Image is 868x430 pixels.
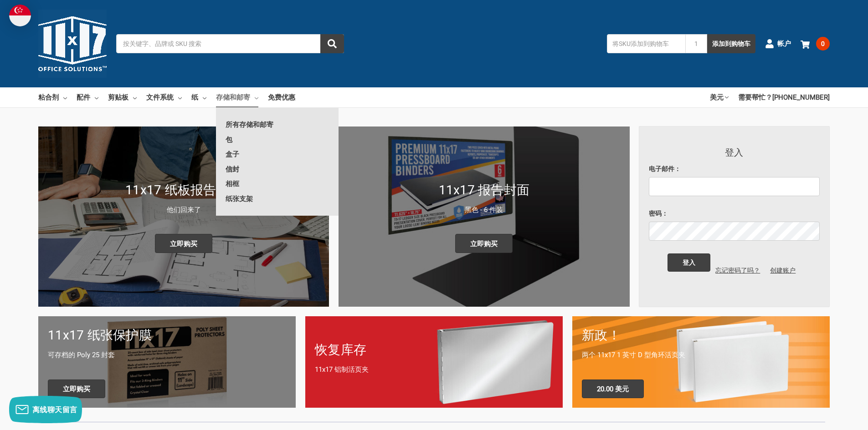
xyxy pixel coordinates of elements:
[607,34,685,53] input: 将SKU添加到购物车
[572,316,830,408] a: 11x17 活页夹 2 件装仅售 20.00 美元 新政！ 两个 11x17 1 英寸 D 型角环活页夹 20.00 美元
[38,316,296,408] a: 11x17 页保护套 11x17 纸张保护膜 可存档的 Poly 25 封套 立即购买
[226,150,239,158] font: 盒子
[315,365,369,374] font: 11x17 铝制活页夹
[116,34,344,53] input: 按关键字、品牌或 SKU 搜索
[725,147,744,158] font: 登入
[226,165,239,173] font: 信封
[738,87,830,107] a: 需要帮忙？[PHONE_NUMBER]
[793,405,868,430] iframe: Google 顾客评价
[108,93,128,101] font: 剪贴板
[597,385,629,393] font: 20.00 美元
[38,10,107,78] img: 11x17.com
[465,206,503,214] font: 黑色 - 6 件装
[801,32,830,56] a: 0
[649,165,681,172] font: 电子邮件：
[170,240,197,248] font: 立即购买
[226,180,239,188] font: 相框
[167,206,201,214] font: 他们回来了
[191,93,198,101] font: 纸
[649,210,668,217] font: 密码：
[582,351,685,359] font: 两个 11x17 1 英寸 D 型角环活页夹
[765,266,801,275] a: 创建账户
[38,93,59,101] font: 粘合剂
[48,351,115,359] font: 可存档的 Poly 25 封套
[77,93,90,101] font: 配件
[48,328,152,343] font: 11x17 纸张保护膜
[32,405,77,415] font: 离线聊天留言
[777,40,791,48] font: 帐户
[268,93,295,101] font: 免费优惠
[125,182,242,197] font: 11x17 纸板报告封面
[226,121,273,129] font: 所有存储和邮寄
[38,126,329,307] img: 全新 11x17 纸板活页夹
[765,32,791,56] a: 帐户
[439,182,530,197] font: 11x17 报告封面
[63,385,90,393] font: 立即购买
[9,396,82,423] button: 离线聊天留言
[226,136,232,144] font: 包
[216,93,250,101] font: 存储和邮寄
[715,267,760,274] font: 忘记密码了吗？
[710,87,729,107] a: 美元
[9,5,31,26] img: 新加坡的关税和税收信息
[707,34,755,53] button: 添加到购物车
[668,253,710,272] input: 登入
[738,93,830,101] font: 需要帮忙？[PHONE_NUMBER]
[710,266,765,275] a: 忘记密码了吗？
[146,93,174,101] font: 文件系统
[821,40,825,47] font: 0
[582,328,621,343] font: 新政！
[712,40,750,47] font: 添加到购物车
[315,342,366,357] font: 恢复库存
[226,195,253,203] font: 纸张支架
[339,126,629,307] img: 11x17 报告封面
[710,93,724,101] font: 美元
[770,267,796,274] font: 创建账户
[470,240,498,248] font: 立即购买
[38,126,329,307] a: 全新 11x17 纸板活页夹 11x17 纸板报告封面 他们回来了 立即购买
[305,316,563,408] a: 恢复库存 11x17 铝制活页夹
[339,126,629,307] a: 11x17 报告封面 11x17 报告封面 黑色 - 6 件装 立即购买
